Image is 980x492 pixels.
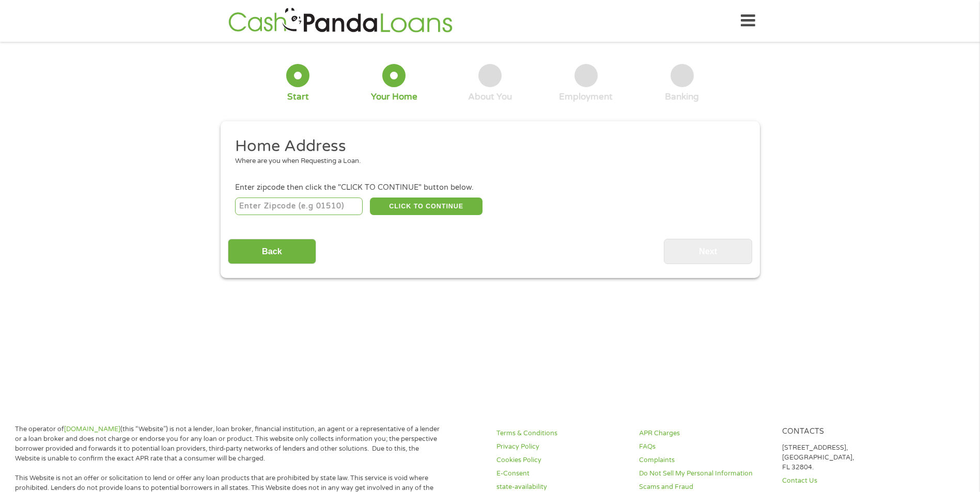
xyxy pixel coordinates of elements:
h2: Home Address [235,136,737,157]
h4: Contacts [782,427,912,437]
p: [STREET_ADDRESS], [GEOGRAPHIC_DATA], FL 32804. [782,443,912,472]
a: APR Charges [639,429,769,438]
input: Next [664,239,752,264]
a: Complaints [639,455,769,465]
div: Banking [665,91,699,103]
a: Terms & Conditions [496,429,627,438]
div: Employment [559,91,613,103]
a: [DOMAIN_NAME] [64,425,120,433]
a: FAQs [639,442,769,452]
img: GetLoanNow Logo [225,6,456,36]
div: Enter zipcode then click the "CLICK TO CONTINUE" button below. [235,182,744,193]
a: Privacy Policy [496,442,627,452]
a: Do Not Sell My Personal Information [639,469,769,479]
div: Start [287,91,309,103]
div: Where are you when Requesting a Loan. [235,156,737,167]
p: The operator of (this “Website”) is not a lender, loan broker, financial institution, an agent or... [15,424,444,464]
input: Enter Zipcode (e.g 01510) [235,198,363,215]
input: Back [228,239,316,264]
a: Cookies Policy [496,455,627,465]
button: CLICK TO CONTINUE [370,198,483,215]
div: Your Home [371,91,417,103]
a: Contact Us [782,476,912,486]
a: E-Consent [496,469,627,479]
div: About You [468,91,512,103]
